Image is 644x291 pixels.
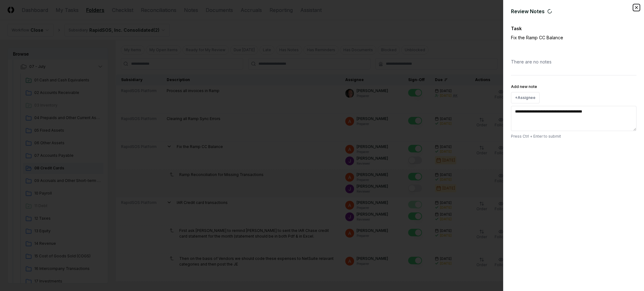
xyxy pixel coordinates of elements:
[511,134,636,139] p: Press Ctrl + Enter to submit
[511,84,537,89] label: Add new note
[511,25,636,32] div: Task
[511,8,636,15] div: Review Notes
[511,34,615,41] p: Fix the Ramp CC Balance
[511,53,636,70] div: There are no notes
[511,92,540,103] button: +Assignee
